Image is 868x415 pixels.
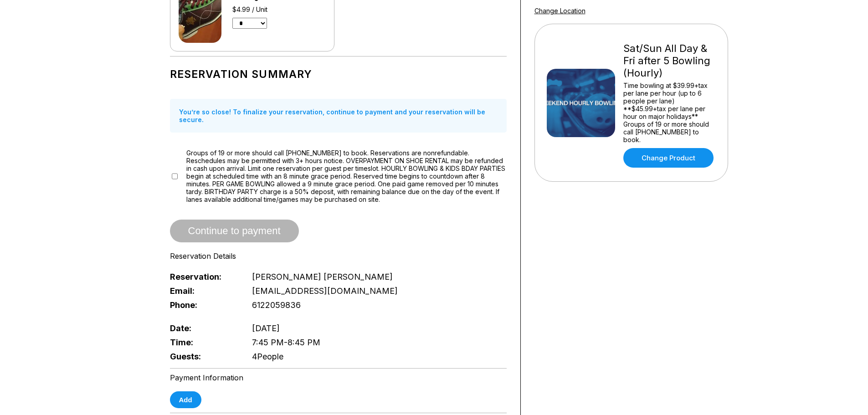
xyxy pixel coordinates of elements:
div: Reservation Details [170,251,507,261]
div: Time bowling at $39.99+tax per lane per hour (up to 6 people per lane) **$45.99+tax per lane per ... [623,82,716,143]
span: 7:45 PM - 8:45 PM [252,338,320,347]
button: Add [170,391,201,408]
span: [PERSON_NAME] [PERSON_NAME] [252,272,393,282]
span: Reservation: [170,272,237,282]
span: 4 People [252,352,283,361]
span: Groups of 19 or more should call [PHONE_NUMBER] to book. Reservations are nonrefundable. Reschedu... [186,149,507,203]
div: Payment Information [170,373,507,382]
h1: Reservation Summary [170,68,507,81]
span: 6122059836 [252,300,301,310]
span: Date: [170,323,237,333]
span: Guests: [170,352,237,361]
span: [DATE] [252,323,280,333]
span: Email: [170,286,237,296]
div: $4.99 / Unit [232,5,324,13]
a: Change Product [623,148,714,168]
img: Sat/Sun All Day & Fri after 5 Bowling (Hourly) [547,69,615,137]
div: You’re so close! To finalize your reservation, continue to payment and your reservation will be s... [170,99,507,133]
span: Phone: [170,300,237,310]
span: Time: [170,338,237,347]
a: Change Location [534,7,586,15]
div: Sat/Sun All Day & Fri after 5 Bowling (Hourly) [623,42,716,79]
span: [EMAIL_ADDRESS][DOMAIN_NAME] [252,286,398,296]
